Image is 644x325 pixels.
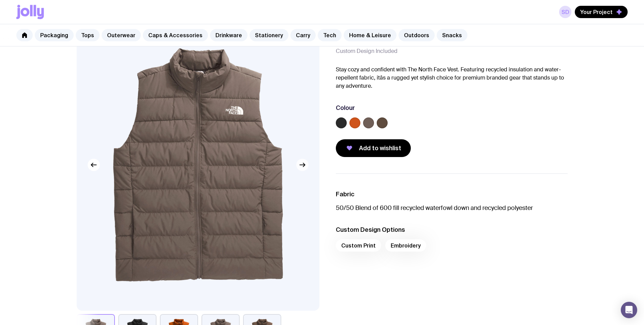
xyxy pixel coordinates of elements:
p: 50/50 Blend of 600 fill recycled waterfowl down and recycled polyester [336,204,568,212]
button: Your Project [575,6,628,18]
a: Carry [290,29,316,41]
h3: Custom Design Options [336,226,568,234]
a: Home & Leisure [344,29,396,41]
p: Stay cozy and confident with The North Face Vest. Featuring recycled insulation and water-repelle... [336,66,568,90]
a: Tech [318,29,342,41]
span: Custom Design Included [336,48,398,55]
div: Open Intercom Messenger [621,302,637,318]
span: Add to wishlist [359,144,401,152]
a: Packaging [35,29,74,41]
button: Add to wishlist [336,139,411,157]
a: Outerwear [102,29,141,41]
span: Your Project [580,9,613,15]
a: Stationery [250,29,288,41]
a: Drinkware [210,29,248,41]
h3: Colour [336,104,355,112]
a: Snacks [437,29,467,41]
h3: Fabric [336,190,568,198]
a: Tops [76,29,100,41]
a: Caps & Accessories [143,29,208,41]
span: From [336,38,369,46]
a: SD [559,6,571,18]
a: Outdoors [399,29,435,41]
